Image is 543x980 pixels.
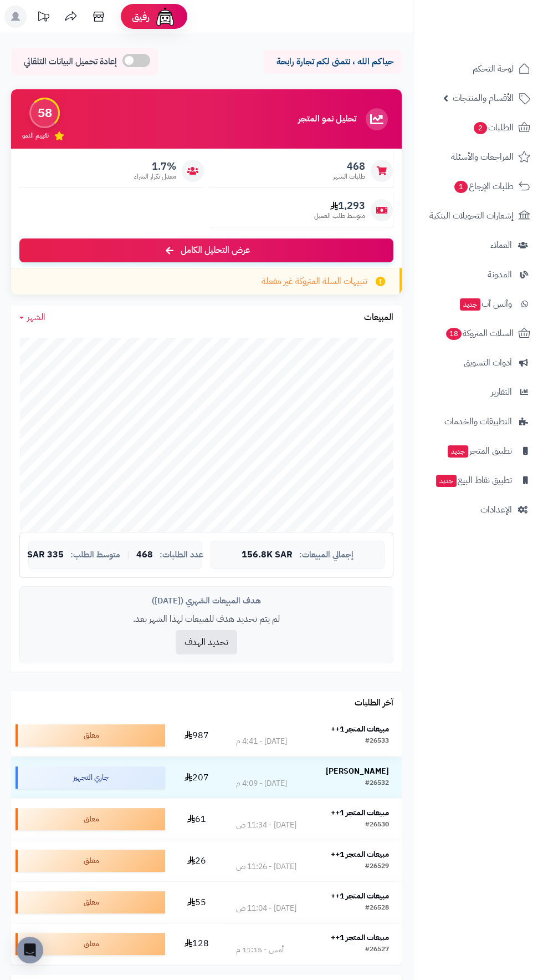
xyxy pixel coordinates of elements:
[459,296,512,312] span: وآتس آب
[474,122,487,134] span: 2
[16,766,165,789] div: جاري التجهيز
[236,945,284,956] div: أمس - 11:15 م
[242,550,293,560] span: 156.8K SAR
[333,172,365,181] span: طلبات الشهر
[27,550,64,560] span: 335 SAR
[19,238,393,262] a: عرض التحليل الكامل
[420,496,536,523] a: الإعدادات
[429,208,514,224] span: إشعارات التحويلات البنكية
[491,384,512,400] span: التقارير
[236,903,296,914] div: [DATE] - 11:04 ص
[420,55,536,82] a: لوحة التحكم
[420,408,536,435] a: التطبيقات والخدمات
[271,55,393,68] p: حياكم الله ، نتمنى لكم تجارة رابحة
[420,467,536,494] a: تطبيق نقاط البيعجديد
[326,765,389,777] strong: [PERSON_NAME]
[355,698,393,708] h3: آخر الطلبات
[236,861,296,872] div: [DATE] - 11:26 ص
[420,144,536,170] a: المراجعات والأسئلة
[170,799,223,840] td: 61
[136,550,153,560] span: 468
[453,90,514,106] span: الأقسام والمنتجات
[331,849,389,860] strong: مبيعات المتجر 1++
[464,355,512,370] span: أدوات التسويق
[365,820,389,831] div: #26530
[331,932,389,943] strong: مبيعات المتجر 1++
[236,736,287,747] div: [DATE] - 4:41 م
[365,945,389,956] div: #26527
[420,114,536,141] a: الطلبات2
[451,149,514,165] span: المراجعات والأسئلة
[333,160,365,172] span: 468
[160,550,203,560] span: عدد الطلبات:
[170,715,223,756] td: 987
[28,595,385,607] div: هدف المبيعات الشهري ([DATE])
[473,120,514,135] span: الطلبات
[262,275,367,288] span: تنبيهات السلة المتروكة غير مفعلة
[27,311,45,324] span: الشهر
[236,778,287,789] div: [DATE] - 4:09 م
[28,613,385,626] p: لم يتم تحديد هدف للمبيعات لهذا الشهر بعد.
[447,443,512,459] span: تطبيق المتجر
[17,937,43,963] div: Open Intercom Messenger
[453,179,514,194] span: طلبات الإرجاع
[331,807,389,819] strong: مبيعات المتجر 1++
[490,237,512,253] span: العملاء
[170,882,223,923] td: 55
[468,26,532,49] img: logo-2.png
[460,298,480,311] span: جديد
[473,61,514,77] span: لوحة التحكم
[365,861,389,872] div: #26529
[134,172,176,181] span: معدل تكرار الشراء
[448,445,468,458] span: جديد
[420,261,536,288] a: المدونة
[19,311,45,324] a: الشهر
[488,267,512,282] span: المدونة
[16,724,165,747] div: معلق
[331,723,389,735] strong: مبيعات المتجر 1++
[181,244,250,257] span: عرض التحليل الكامل
[127,551,130,559] span: |
[22,131,49,140] span: تقييم النمو
[299,550,354,560] span: إجمالي المبيعات:
[420,291,536,317] a: وآتس آبجديد
[16,850,165,872] div: معلق
[16,891,165,913] div: معلق
[29,6,57,31] a: تحديثات المنصة
[365,736,389,747] div: #26533
[176,630,237,654] button: تحديد الهدف
[16,808,165,830] div: معلق
[70,550,120,560] span: متوسط الطلب:
[331,890,389,902] strong: مبيعات المتجر 1++
[420,320,536,347] a: السلات المتروكة18
[132,10,150,23] span: رفيق
[154,6,176,28] img: ai-face.png
[454,181,468,193] span: 1
[298,114,356,124] h3: تحليل نمو المتجر
[445,326,514,341] span: السلات المتروكة
[365,778,389,789] div: #26532
[364,313,393,323] h3: المبيعات
[170,923,223,964] td: 128
[365,903,389,914] div: #26528
[420,202,536,229] a: إشعارات التحويلات البنكية
[314,211,365,221] span: متوسط طلب العميل
[314,200,365,212] span: 1,293
[420,173,536,200] a: طلبات الإرجاع1
[420,349,536,376] a: أدوات التسويق
[24,55,117,68] span: إعادة تحميل البيانات التلقائي
[446,328,462,340] span: 18
[420,379,536,405] a: التقارير
[236,820,296,831] div: [DATE] - 11:34 ص
[435,473,512,488] span: تطبيق نقاط البيع
[134,160,176,172] span: 1.7%
[170,840,223,881] td: 26
[480,502,512,517] span: الإعدادات
[420,232,536,258] a: العملاء
[420,438,536,464] a: تطبيق المتجرجديد
[444,414,512,429] span: التطبيقات والخدمات
[170,757,223,798] td: 207
[436,475,457,487] span: جديد
[16,933,165,955] div: معلق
